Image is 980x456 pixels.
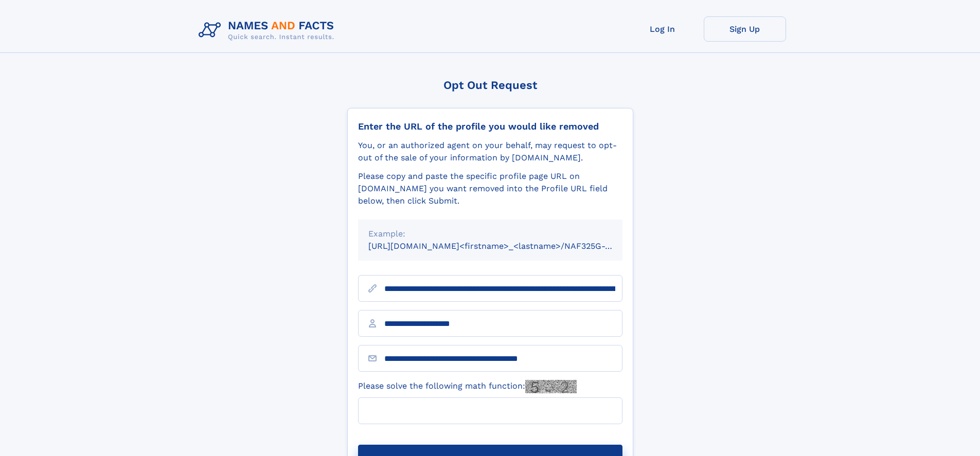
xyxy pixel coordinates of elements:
div: You, or an authorized agent on your behalf, may request to opt-out of the sale of your informatio... [358,139,622,164]
a: Log In [621,16,704,42]
a: Sign Up [704,16,786,42]
div: Enter the URL of the profile you would like removed [358,121,622,132]
img: Logo Names and Facts [194,16,343,44]
div: Please copy and paste the specific profile page URL on [DOMAIN_NAME] you want removed into the Pr... [358,170,622,207]
div: Opt Out Request [347,79,633,92]
div: Example: [368,228,612,240]
small: [URL][DOMAIN_NAME]<firstname>_<lastname>/NAF325G-xxxxxxxx [368,241,642,251]
label: Please solve the following math function: [358,380,577,393]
